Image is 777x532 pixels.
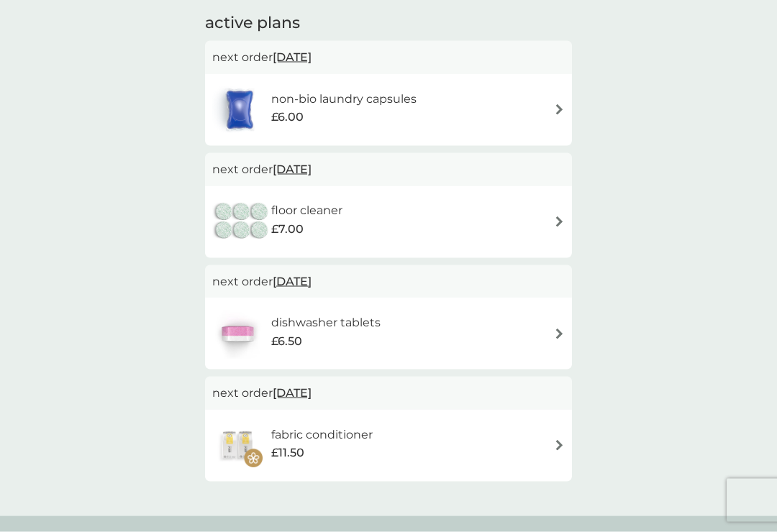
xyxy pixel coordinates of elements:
[554,216,565,227] img: arrow right
[212,160,565,179] p: next order
[554,329,565,339] img: arrow right
[273,155,312,183] span: [DATE]
[271,426,373,444] h6: fabric conditioner
[212,272,565,291] p: next order
[212,384,565,403] p: next order
[271,108,304,127] span: £6.00
[271,90,417,109] h6: non-bio laundry capsules
[212,308,263,359] img: dishwasher tablets
[205,12,572,35] h2: active plans
[212,421,263,471] img: fabric conditioner
[273,379,312,407] span: [DATE]
[554,440,565,451] img: arrow right
[271,313,381,332] h6: dishwasher tablets
[212,48,565,67] p: next order
[554,104,565,115] img: arrow right
[271,201,342,220] h6: floor cleaner
[212,197,271,247] img: floor cleaner
[273,267,312,295] span: [DATE]
[212,85,267,135] img: non-bio laundry capsules
[271,444,304,462] span: £11.50
[273,43,312,71] span: [DATE]
[271,220,304,239] span: £7.00
[271,332,302,351] span: £6.50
